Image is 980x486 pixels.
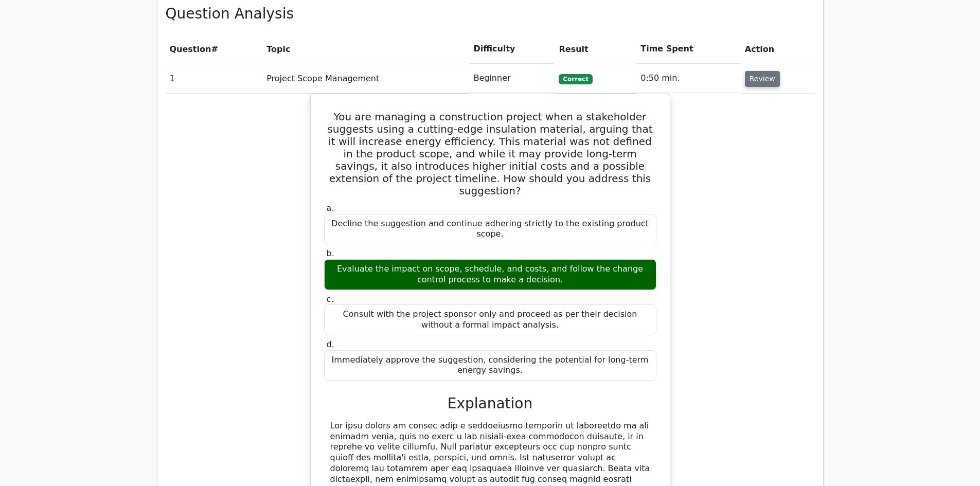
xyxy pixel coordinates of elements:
th: Result [555,34,636,64]
button: Review [745,71,780,87]
h3: Explanation [330,395,650,412]
div: Decline the suggestion and continue adhering strictly to the existing product scope. [324,214,656,245]
td: Beginner [469,64,555,93]
h5: You are managing a construction project when a stakeholder suggests using a cutting-edge insulati... [323,111,657,197]
th: # [166,34,263,64]
td: Project Scope Management [262,64,469,93]
span: d. [327,339,334,349]
div: Evaluate the impact on scope, schedule, and costs, and follow the change control process to make ... [324,259,656,290]
th: Difficulty [469,34,555,64]
span: c. [327,294,334,304]
th: Topic [262,34,469,64]
span: a. [327,203,334,213]
span: b. [327,248,334,258]
td: 0:50 min. [636,64,741,93]
span: Correct [559,74,592,84]
span: Question [170,44,211,54]
h3: Question Analysis [166,5,815,23]
div: Consult with the project sponsor only and proceed as per their decision without a formal impact a... [324,304,656,335]
td: 1 [166,64,263,93]
div: Immediately approve the suggestion, considering the potential for long-term energy savings. [324,350,656,381]
th: Action [741,34,815,64]
th: Time Spent [636,34,741,64]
